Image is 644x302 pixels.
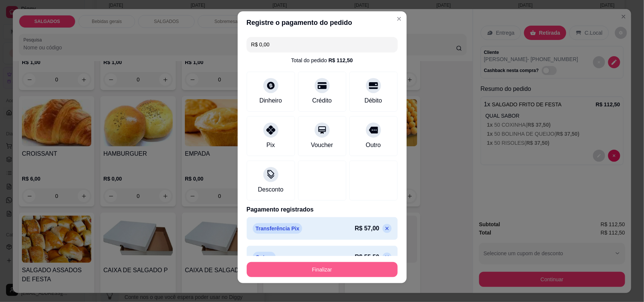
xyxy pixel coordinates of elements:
div: Total do pedido [291,57,353,64]
p: Outros [253,252,276,262]
button: Finalizar [247,262,398,277]
input: Ex.: hambúrguer de cordeiro [251,37,393,52]
div: Crédito [312,96,332,105]
p: R$ 55,50 [355,253,380,262]
div: Outro [366,141,381,150]
p: Transferência Pix [253,223,303,234]
div: R$ 112,50 [329,57,353,64]
p: Pagamento registrados [247,205,398,214]
div: Débito [364,96,382,105]
button: Close [393,13,405,25]
div: Desconto [258,185,284,194]
div: Pix [266,141,275,150]
div: Dinheiro [260,96,282,105]
div: Voucher [311,141,333,150]
p: R$ 57,00 [355,224,380,233]
header: Registre o pagamento do pedido [238,11,407,34]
